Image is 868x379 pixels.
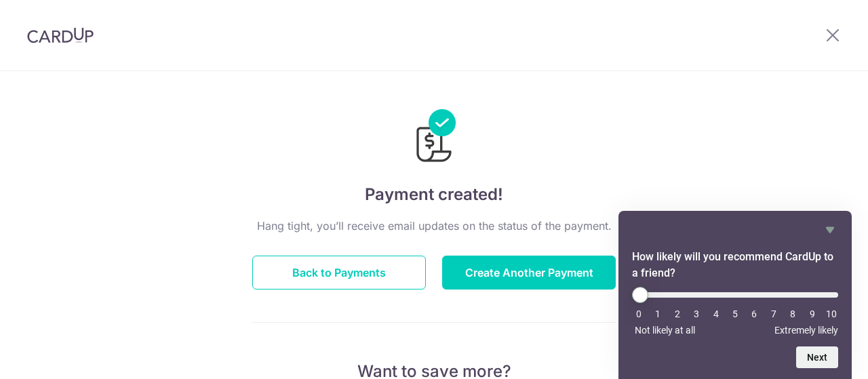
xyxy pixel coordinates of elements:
li: 6 [747,308,761,319]
li: 5 [728,308,742,319]
p: Hang tight, you’ll receive email updates on the status of the payment. [252,218,616,234]
h4: Payment created! [252,182,616,207]
button: Hide survey [822,222,838,238]
span: Not likely at all [635,325,695,336]
li: 10 [825,308,838,319]
button: Create Another Payment [442,256,616,290]
li: 0 [632,308,646,319]
li: 9 [806,308,819,319]
li: 4 [709,308,723,319]
li: 3 [690,308,703,319]
button: Next question [796,346,838,368]
h2: How likely will you recommend CardUp to a friend? Select an option from 0 to 10, with 0 being Not... [632,249,838,281]
span: Extremely likely [774,325,838,336]
button: Back to Payments [252,256,426,290]
img: Payments [412,109,456,166]
li: 7 [767,308,781,319]
li: 1 [651,308,665,319]
div: How likely will you recommend CardUp to a friend? Select an option from 0 to 10, with 0 being Not... [632,222,838,368]
div: How likely will you recommend CardUp to a friend? Select an option from 0 to 10, with 0 being Not... [632,287,838,336]
li: 8 [786,308,800,319]
img: CardUp [27,27,94,43]
li: 2 [671,308,684,319]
